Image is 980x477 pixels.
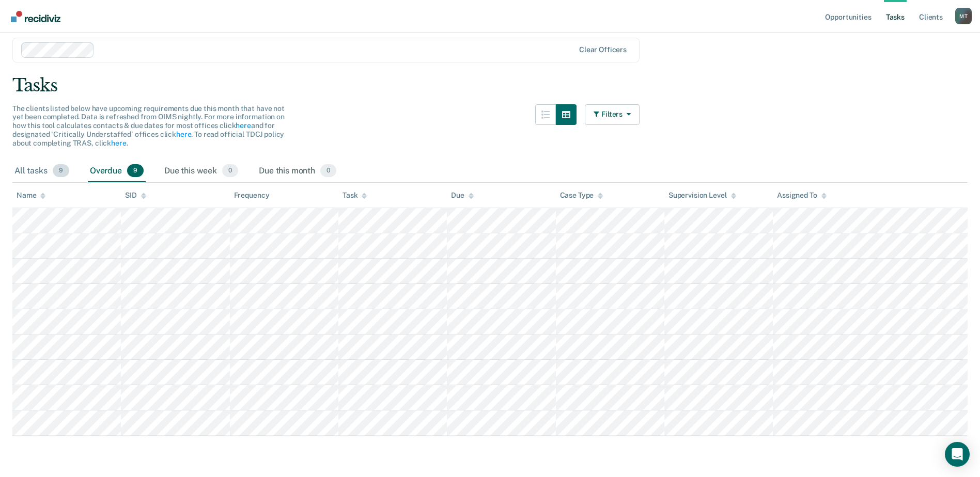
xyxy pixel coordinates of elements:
div: Frequency [234,191,270,200]
a: here [176,130,191,138]
div: Due [451,191,474,200]
div: All tasks9 [12,160,71,183]
div: Due this week0 [162,160,240,183]
div: Case Type [560,191,603,200]
a: here [236,121,251,130]
button: Profile dropdown button [955,8,972,24]
span: 9 [127,164,144,178]
span: 0 [320,164,336,178]
div: Supervision Level [668,191,736,200]
span: 0 [222,164,238,178]
div: Clear officers [579,45,627,54]
div: Task [343,191,367,200]
span: 9 [53,164,69,178]
div: SID [125,191,146,200]
button: Filters [585,104,640,125]
a: here [111,139,126,147]
img: Recidiviz [11,11,60,22]
div: Due this month0 [257,160,338,183]
div: Name [17,191,45,200]
span: The clients listed below have upcoming requirements due this month that have not yet been complet... [12,104,285,147]
div: M T [955,8,972,24]
div: Overdue9 [88,160,146,183]
div: Tasks [12,75,968,96]
div: Open Intercom Messenger [945,442,970,467]
div: Assigned To [777,191,826,200]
